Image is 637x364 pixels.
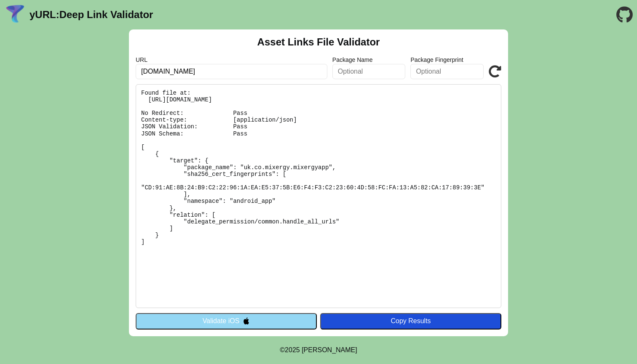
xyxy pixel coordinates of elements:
label: Package Fingerprint [410,56,484,63]
label: Package Name [332,56,406,63]
label: URL [136,56,327,63]
div: Copy Results [324,317,497,325]
button: Copy Results [320,313,501,329]
img: yURL Logo [4,4,26,26]
footer: © [280,336,357,364]
a: yURL:Deep Link Validator [29,9,153,21]
button: Validate iOS [136,313,317,329]
input: Optional [332,64,406,79]
input: Optional [410,64,484,79]
input: Required [136,64,327,79]
pre: Found file at: [URL][DOMAIN_NAME] No Redirect: Pass Content-type: [application/json] JSON Validat... [136,84,501,308]
h2: Asset Links File Validator [257,36,380,48]
img: appleIcon.svg [243,317,250,324]
span: 2025 [285,346,300,353]
a: Michael Ibragimchayev's Personal Site [302,346,357,353]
